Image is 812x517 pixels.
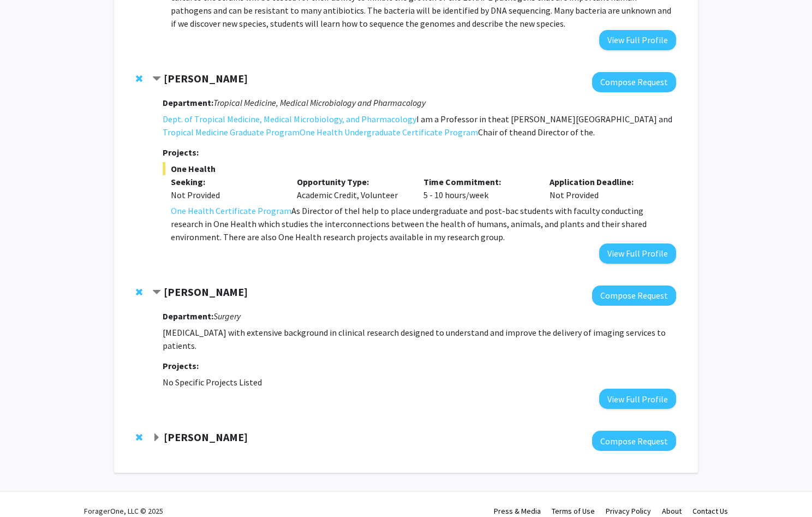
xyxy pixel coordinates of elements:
[550,175,660,188] p: Application Deadline:
[163,162,676,175] span: One Health
[163,97,213,108] strong: Department:
[599,30,676,50] button: View Full Profile
[599,389,676,409] button: View Full Profile
[662,506,682,516] a: About
[423,175,534,188] p: Time Commitment:
[606,506,651,516] a: Privacy Policy
[213,97,426,108] i: Tropical Medicine, Medical Microbiology and Pharmacology
[297,175,407,188] p: Opportunity Type:
[171,204,291,217] a: One Health Certificate Program
[171,204,676,243] p: As Director of the I help to place undergraduate and post-bac students with faculty conducting re...
[552,506,595,516] a: Terms of Use
[152,288,161,297] span: Contract hyo-Chun Yoon Bookmark
[163,126,300,139] a: Tropical Medicine Graduate Program
[692,506,728,516] a: Contact Us
[599,243,676,264] button: View Full Profile
[592,286,676,306] button: Compose Request to hyo-Chun Yoon
[163,112,416,126] a: Dept. of Tropical Medicine, Medical Microbiology, and Pharmacology
[163,360,199,371] strong: Projects:
[164,285,248,299] strong: [PERSON_NAME]
[163,112,676,139] p: I am a Professor in the at [PERSON_NAME][GEOGRAPHIC_DATA] and Chair of the and Director of the .
[152,433,161,442] span: Expand Murad Hossain Bookmark
[171,188,281,201] div: Not Provided
[163,311,213,322] strong: Department:
[289,175,415,201] div: Academic Credit, Volunteer
[592,431,676,451] button: Compose Request to Murad Hossain
[541,175,668,201] div: Not Provided
[136,288,142,296] span: Remove hyo-Chun Yoon from bookmarks
[213,311,241,322] i: Surgery
[163,377,262,388] span: No Specific Projects Listed
[136,433,142,442] span: Remove Murad Hossain from bookmarks
[163,147,199,158] strong: Projects:
[152,75,161,84] span: Contract Sandra Chang Bookmark
[163,326,676,352] p: [MEDICAL_DATA] with extensive background in clinical research designed to understand and improve ...
[164,72,248,85] strong: [PERSON_NAME]
[171,175,281,188] p: Seeking:
[136,74,142,83] span: Remove Sandra Chang from bookmarks
[164,430,248,444] strong: [PERSON_NAME]
[8,468,46,509] iframe: Chat
[494,506,541,516] a: Press & Media
[300,126,478,139] a: One Health Undergraduate Certificate Program
[592,72,676,92] button: Compose Request to Sandra Chang
[415,175,542,201] div: 5 - 10 hours/week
